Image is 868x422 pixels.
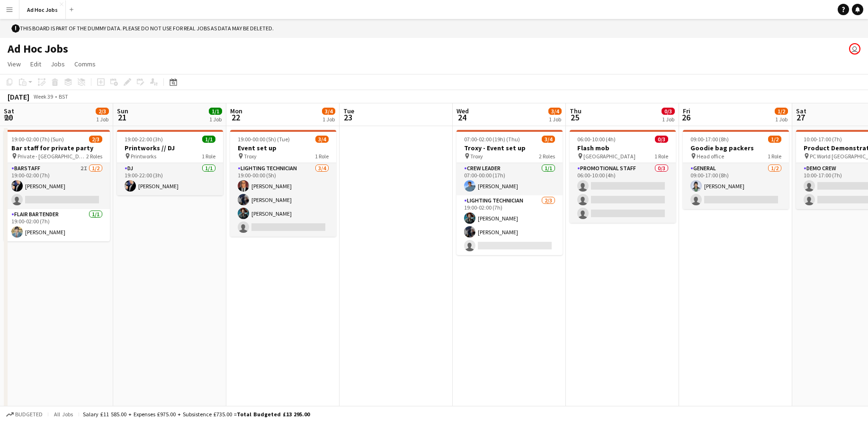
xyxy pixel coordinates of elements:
[849,43,860,55] app-user-avatar: Kelly Munce
[96,116,108,123] div: 1 Job
[690,136,729,143] span: 09:00-17:00 (8h)
[202,153,215,160] span: 1 Role
[238,136,290,143] span: 19:00-00:00 (5h) (Tue)
[570,163,676,223] app-card-role: Promotional Staff0/306:00-10:00 (4h)
[4,107,14,115] span: Sat
[322,116,335,123] div: 1 Job
[229,112,242,123] span: 22
[18,153,86,160] span: Private - [GEOGRAPHIC_DATA]
[662,108,675,115] span: 0/3
[237,411,310,418] span: Total Budgeted £13 295.00
[768,153,781,160] span: 1 Role
[315,136,329,143] span: 3/4
[681,112,690,123] span: 26
[455,112,469,123] span: 24
[796,107,806,115] span: Sat
[654,153,668,160] span: 1 Role
[15,411,43,418] span: Budgeted
[209,116,222,123] div: 1 Job
[86,153,102,160] span: 2 Roles
[4,209,110,241] app-card-role: Flair Bartender1/119:00-02:00 (7h)[PERSON_NAME]
[683,130,789,209] app-job-card: 09:00-17:00 (8h)1/2Goodie bag packers Head office1 RoleGeneral1/209:00-17:00 (8h)[PERSON_NAME]
[59,93,68,100] div: BST
[4,163,110,209] app-card-role: Barstaff2I1/219:00-02:00 (7h)[PERSON_NAME]
[456,144,563,152] h3: Troxy - Event set up
[11,24,20,33] span: !
[775,108,788,115] span: 1/2
[322,108,335,115] span: 3/4
[662,116,674,123] div: 1 Job
[4,130,110,241] app-job-card: 19:00-02:00 (7h) (Sun)2/3Bar staff for private party Private - [GEOGRAPHIC_DATA]2 RolesBarstaff2I...
[542,136,555,143] span: 3/4
[230,130,336,237] app-job-card: 19:00-00:00 (5h) (Tue)3/4Event set up Troxy1 RoleLighting technician3/419:00-00:00 (5h)[PERSON_NA...
[342,112,354,123] span: 23
[117,130,223,195] app-job-card: 19:00-22:00 (3h)1/1Printworks // DJ Printworks1 RoleDJ1/119:00-22:00 (3h)[PERSON_NAME]
[8,42,68,56] h1: Ad Hoc Jobs
[315,153,329,160] span: 1 Role
[89,136,102,143] span: 2/3
[230,107,242,115] span: Mon
[683,107,690,115] span: Fri
[697,153,724,160] span: Head office
[96,108,109,115] span: 2/3
[230,163,336,237] app-card-role: Lighting technician3/419:00-00:00 (5h)[PERSON_NAME][PERSON_NAME][PERSON_NAME]
[131,153,156,160] span: Printworks
[683,144,789,152] h3: Goodie bag packers
[2,112,14,123] span: 20
[539,153,555,160] span: 2 Roles
[683,163,789,209] app-card-role: General1/209:00-17:00 (8h)[PERSON_NAME]
[768,136,781,143] span: 1/2
[31,93,55,100] span: Week 39
[456,195,563,255] app-card-role: Lighting technician2/319:00-02:00 (7h)[PERSON_NAME][PERSON_NAME]
[4,58,25,70] a: View
[27,58,45,70] a: Edit
[456,130,563,255] app-job-card: 07:00-02:00 (19h) (Thu)3/4Troxy - Event set up Troxy2 RolesCrew Leader1/107:00-00:00 (17h)[PERSON...
[343,107,354,115] span: Tue
[117,163,223,195] app-card-role: DJ1/119:00-22:00 (3h)[PERSON_NAME]
[548,108,562,115] span: 3/4
[775,116,787,123] div: 1 Job
[71,58,99,70] a: Comms
[456,163,563,195] app-card-role: Crew Leader1/107:00-00:00 (17h)[PERSON_NAME]
[549,116,561,123] div: 1 Job
[568,112,582,123] span: 25
[456,107,469,115] span: Wed
[8,92,29,101] div: [DATE]
[11,136,64,143] span: 19:00-02:00 (7h) (Sun)
[47,58,69,70] a: Jobs
[464,136,520,143] span: 07:00-02:00 (19h) (Thu)
[209,108,222,115] span: 1/1
[244,153,257,160] span: Troxy
[19,0,66,19] button: Ad Hoc Jobs
[125,136,163,143] span: 19:00-22:00 (3h)
[5,409,44,420] button: Budgeted
[577,136,616,143] span: 06:00-10:00 (4h)
[117,107,128,115] span: Sun
[230,144,336,152] h3: Event set up
[83,411,310,418] div: Salary £11 585.00 + Expenses £975.00 + Subsistence £735.00 =
[795,112,806,123] span: 27
[8,60,21,68] span: View
[30,60,41,68] span: Edit
[570,130,676,223] app-job-card: 06:00-10:00 (4h)0/3Flash mob [GEOGRAPHIC_DATA]1 RolePromotional Staff0/306:00-10:00 (4h)
[52,411,75,418] span: All jobs
[116,112,128,123] span: 21
[570,144,676,152] h3: Flash mob
[74,60,96,68] span: Comms
[4,144,110,152] h3: Bar staff for private party
[51,60,65,68] span: Jobs
[655,136,668,143] span: 0/3
[570,107,582,115] span: Thu
[117,144,223,152] h3: Printworks // DJ
[583,153,635,160] span: [GEOGRAPHIC_DATA]
[202,136,215,143] span: 1/1
[470,153,483,160] span: Troxy
[804,136,842,143] span: 10:00-17:00 (7h)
